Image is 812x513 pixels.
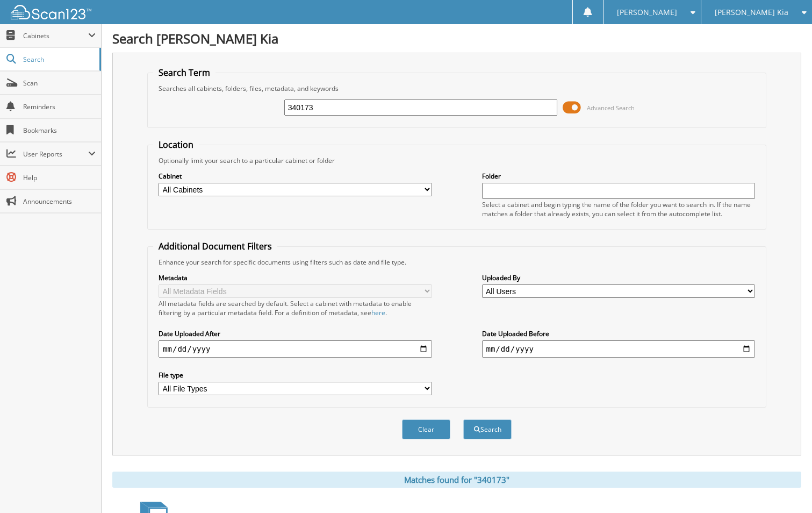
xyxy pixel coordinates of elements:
[112,30,801,47] h1: Search [PERSON_NAME] Kia
[715,9,788,16] span: [PERSON_NAME] Kia
[159,370,432,380] label: File type
[153,139,199,151] legend: Location
[463,419,512,439] button: Search
[153,156,760,165] div: Optionally limit your search to a particular cabinet or folder
[153,258,760,267] div: Enhance your search for specific documents using filters such as date and file type.
[153,240,277,252] legend: Additional Document Filters
[153,67,215,79] legend: Search Term
[23,149,88,159] span: User Reports
[23,126,96,135] span: Bookmarks
[482,329,755,338] label: Date Uploaded Before
[758,461,812,513] iframe: Chat Widget
[482,172,755,181] label: Folder
[402,419,450,439] button: Clear
[23,197,96,206] span: Announcements
[23,31,88,40] span: Cabinets
[112,472,801,488] div: Matches found for "340173"
[159,329,432,338] label: Date Uploaded After
[159,172,432,181] label: Cabinet
[159,340,432,358] input: start
[153,84,760,93] div: Searches all cabinets, folders, files, metadata, and keywords
[371,308,385,317] a: here
[482,200,755,218] div: Select a cabinet and begin typing the name of the folder you want to search in. If the name match...
[23,79,96,88] span: Scan
[617,9,677,16] span: [PERSON_NAME]
[159,299,432,317] div: All metadata fields are searched by default. Select a cabinet with metadata to enable filtering b...
[587,104,635,112] span: Advanced Search
[23,173,96,182] span: Help
[482,340,755,358] input: end
[11,5,91,19] img: scan123-logo-white.svg
[482,273,755,282] label: Uploaded By
[23,55,94,64] span: Search
[23,102,96,111] span: Reminders
[159,273,432,282] label: Metadata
